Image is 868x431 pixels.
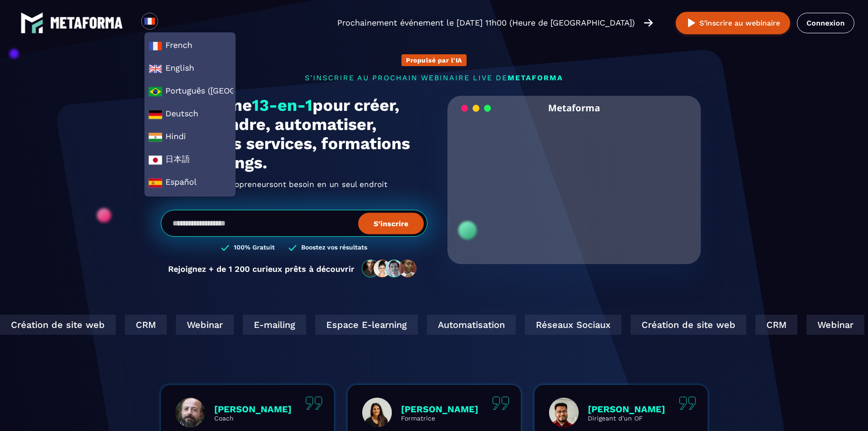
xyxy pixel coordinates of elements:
[454,120,694,240] video: Your browser does not support the video tag.
[161,73,708,82] p: s'inscrire au prochain webinaire live de
[234,244,275,252] h3: 100% Gratuit
[644,18,653,28] img: arrow-right
[508,73,563,82] span: METAFORMA
[339,315,397,335] div: Webinar
[149,108,231,121] span: Deutsch
[588,404,665,415] p: [PERSON_NAME]
[149,62,162,76] img: en
[288,244,297,252] img: checked
[161,96,427,172] h1: Plateforme pour créer, gérer, vendre, automatiser, scaler vos services, formations et coachings.
[149,39,231,53] span: French
[492,396,509,410] img: quote
[163,315,279,335] div: Création de site web
[223,177,273,192] span: Solopreneurs
[149,130,162,144] img: hi
[21,11,43,34] img: logo
[301,244,367,252] h3: Boostez vos résultats
[337,16,635,29] p: Prochainement événement le [DATE] 11h00 (Heure de [GEOGRAPHIC_DATA])
[688,315,785,335] div: Réseaux Sociaux
[149,85,162,99] img: a0
[149,153,231,167] span: 日本語
[57,315,154,335] div: Réseaux Sociaux
[461,104,491,113] img: loading
[358,213,424,234] button: S’inscrire
[362,398,392,427] img: profile
[214,415,292,422] p: Coach
[149,176,162,190] img: es
[149,108,162,121] img: de
[214,404,292,415] p: [PERSON_NAME]
[305,396,323,410] img: quote
[548,96,600,120] h2: Metaforma
[158,13,180,33] div: Search for option
[166,17,173,28] input: Search for option
[401,415,478,422] p: Formatrice
[175,398,205,427] img: profile
[149,39,162,53] img: fr
[401,404,478,415] p: [PERSON_NAME]
[144,16,155,27] img: fr
[359,259,420,278] img: community-people
[50,17,123,29] img: logo
[161,177,427,192] h2: Tout ce dont les ont besoin en un seul endroit
[288,315,330,335] div: CRM
[588,415,665,422] p: Dirigeant d'un OF
[149,62,231,76] span: English
[149,153,162,167] img: ja
[478,315,581,335] div: Espace E-learning
[149,176,231,190] span: Español
[679,396,696,410] img: quote
[406,57,462,64] p: Propulsé par l'IA
[406,315,469,335] div: E-mailing
[168,264,354,274] p: Rejoignez + de 1 200 curieux prêts à découvrir
[590,315,679,335] div: Automatisation
[797,13,854,33] a: Connexion
[149,85,231,99] span: Português ([GEOGRAPHIC_DATA])
[549,398,579,427] img: profile
[221,244,229,252] img: checked
[686,17,697,29] img: play
[149,130,231,144] span: Hindi
[676,12,790,34] button: S’inscrire au webinaire
[252,96,313,115] span: 13-en-1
